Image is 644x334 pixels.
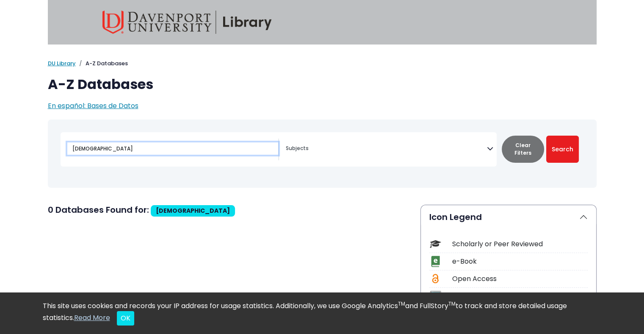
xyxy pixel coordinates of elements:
[430,290,441,302] img: Icon Statistics
[48,101,138,111] a: En español: Bases de Datos
[502,136,544,163] button: Clear Filters
[398,300,405,307] sup: TM
[448,300,456,307] sup: TM
[48,59,76,67] a: DU Library
[117,311,134,326] button: Close
[452,256,588,267] div: e-Book
[430,238,441,250] img: Icon Scholarly or Peer Reviewed
[48,120,597,188] nav: Search filters
[286,146,487,153] textarea: Search
[452,274,588,284] div: Open Access
[76,59,128,68] li: A-Z Databases
[48,59,597,68] nav: breadcrumb
[74,313,110,323] a: Read More
[430,273,441,284] img: Icon Open Access
[102,11,272,34] img: Davenport University Library
[421,205,596,229] button: Icon Legend
[67,142,278,155] input: Search database by title or keyword
[452,239,588,249] div: Scholarly or Peer Reviewed
[452,291,588,301] div: Statistics
[156,206,230,215] span: [DEMOGRAPHIC_DATA]
[430,256,441,267] img: Icon e-Book
[546,136,579,163] button: Submit for Search Results
[48,76,597,92] h1: A-Z Databases
[48,204,149,216] span: 0 Databases Found for:
[43,301,602,326] div: This site uses cookies and records your IP address for usage statistics. Additionally, we use Goo...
